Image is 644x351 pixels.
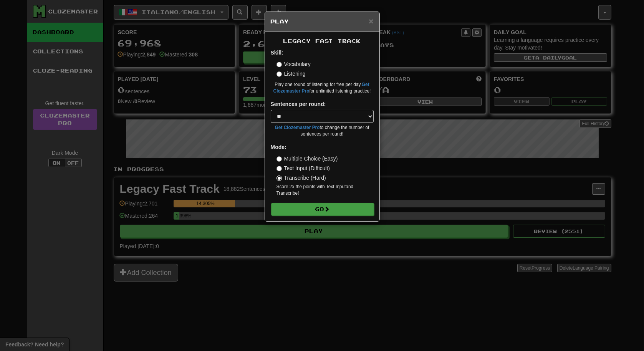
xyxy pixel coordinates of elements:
[276,71,282,77] input: Listening
[276,62,282,67] input: Vocabulary
[369,17,373,25] span: ×
[271,124,374,137] small: to change the number of sentences per round!
[276,60,311,68] label: Vocabulary
[271,50,283,56] strong: Skill:
[276,174,326,182] label: Transcribe (Hard)
[276,175,282,181] input: Transcribe (Hard)
[275,125,320,130] a: Get Clozemaster Pro
[283,38,361,44] span: Legacy Fast Track
[271,81,374,94] small: Play one round of listening for free per day. for unlimited listening practice!
[276,164,330,172] label: Text Input (Difficult)
[276,155,338,162] label: Multiple Choice (Easy)
[276,166,282,171] input: Text Input (Difficult)
[276,184,374,197] small: Score 2x the points with Text Input and Transcribe !
[271,144,286,150] strong: Mode:
[276,156,282,162] input: Multiple Choice (Easy)
[276,70,306,78] label: Listening
[271,100,326,108] label: Sentences per round:
[271,18,374,25] h5: Play
[369,17,373,25] button: Close
[271,203,374,216] button: Go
